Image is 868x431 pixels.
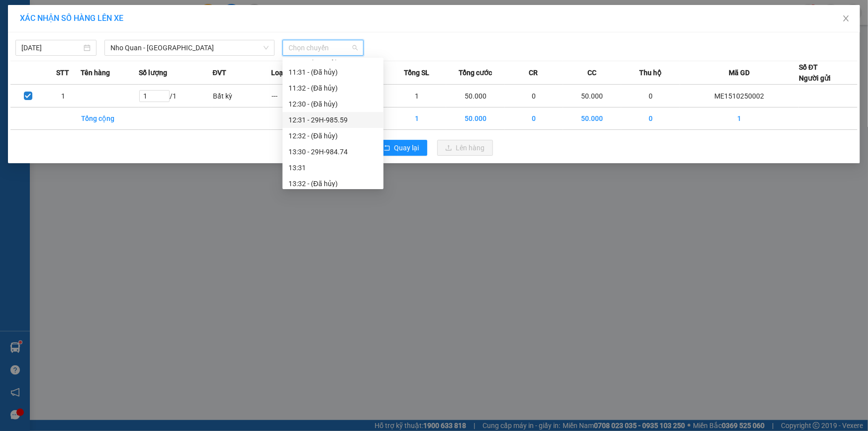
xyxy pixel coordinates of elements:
span: Chọn chuyến [289,40,358,55]
span: XÁC NHẬN SỐ HÀNG LÊN XE [20,13,123,23]
td: ME1510250002 [680,85,799,108]
td: 0 [505,108,563,130]
div: 12:30 - (Đã hủy) [289,99,378,109]
td: 0 [621,85,679,108]
span: Tổng SL [404,67,429,78]
td: 1 [388,108,446,130]
td: 50.000 [563,85,621,108]
td: 0 [621,108,679,130]
span: Thu hộ [639,67,662,78]
span: down [263,45,269,51]
div: Số ĐT Người gửi [799,62,831,84]
span: Số lượng [139,67,167,78]
span: Quay lại [394,142,419,153]
div: 13:31 [289,162,378,173]
div: 12:31 - 29H-985.59 [289,114,378,125]
td: / 1 [139,85,212,108]
span: Tên hàng [81,67,110,78]
div: 13:30 - 29H-984.74 [289,146,378,157]
div: 11:32 - (Đã hủy) [289,83,378,94]
td: 50.000 [563,108,621,130]
span: STT [56,67,69,78]
button: rollbackQuay lại [376,140,427,156]
span: Loại hàng [271,67,302,78]
span: ĐVT [212,67,226,78]
td: 1 [680,108,799,130]
span: Mã GD [729,67,750,78]
td: Bất kỳ [212,85,271,108]
span: CR [529,67,538,78]
span: Nho Quan - Hà Nội [110,40,269,55]
td: 50.000 [446,85,504,108]
span: Tổng cước [459,67,492,78]
td: Tổng cộng [81,108,139,130]
span: CC [587,67,596,78]
span: close [842,14,850,22]
div: 12:32 - (Đã hủy) [289,130,378,141]
td: --- [271,85,329,108]
td: 1 [388,85,446,108]
button: Close [832,5,860,33]
div: 13:32 - (Đã hủy) [289,178,378,189]
span: rollback [384,144,390,152]
input: 15/10/2025 [21,42,82,53]
div: 11:31 - (Đã hủy) [289,67,378,78]
td: 1 [45,85,80,108]
td: 50.000 [446,108,504,130]
td: 0 [505,85,563,108]
button: uploadLên hàng [437,140,493,156]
